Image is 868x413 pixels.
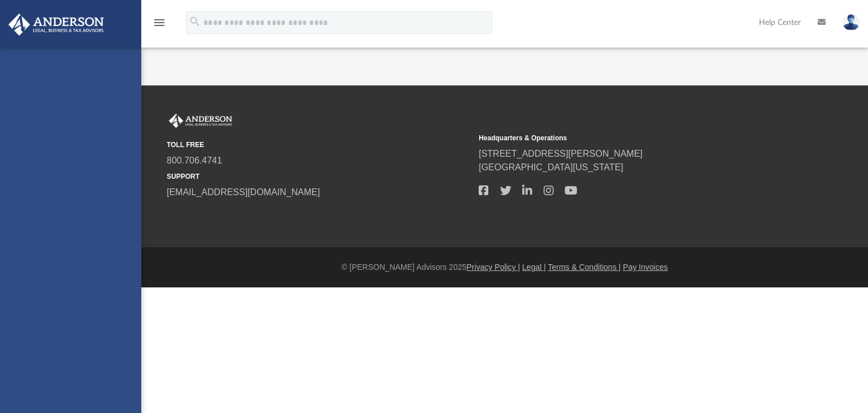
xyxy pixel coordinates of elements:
[167,171,471,182] small: SUPPORT
[153,16,166,29] i: menu
[167,140,471,150] small: TOLL FREE
[479,149,643,158] a: [STREET_ADDRESS][PERSON_NAME]
[843,14,860,31] img: User Pic
[467,263,520,272] a: Privacy Policy |
[479,133,783,143] small: Headquarters & Operations
[189,15,201,28] i: search
[623,263,667,272] a: Pay Invoices
[548,263,621,272] a: Terms & Conditions |
[522,263,546,272] a: Legal |
[153,21,166,29] a: menu
[5,14,107,36] img: Anderson Advisors Platinum Portal
[167,114,235,128] img: Anderson Advisors Platinum Portal
[167,156,222,165] a: 800.706.4741
[141,261,868,273] div: © [PERSON_NAME] Advisors 2025
[479,162,623,172] a: [GEOGRAPHIC_DATA][US_STATE]
[167,187,320,197] a: [EMAIL_ADDRESS][DOMAIN_NAME]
